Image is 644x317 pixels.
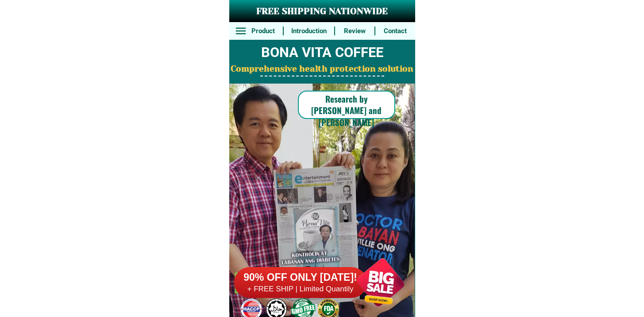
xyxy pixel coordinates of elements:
h6: Product [248,26,278,36]
h2: Comprehensive health protection solution [229,63,415,76]
h6: Research by [PERSON_NAME] and [PERSON_NAME] [298,93,395,128]
h3: FREE SHIPPING NATIONWIDE [229,5,415,18]
h6: Review [340,26,370,36]
h6: Contact [380,26,410,36]
h6: + FREE SHIP | Limited Quantily [234,284,367,294]
h6: 90% OFF ONLY [DATE]! [234,271,367,284]
h6: Introduction [288,26,329,36]
h2: BONA VITA COFFEE [229,42,415,63]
